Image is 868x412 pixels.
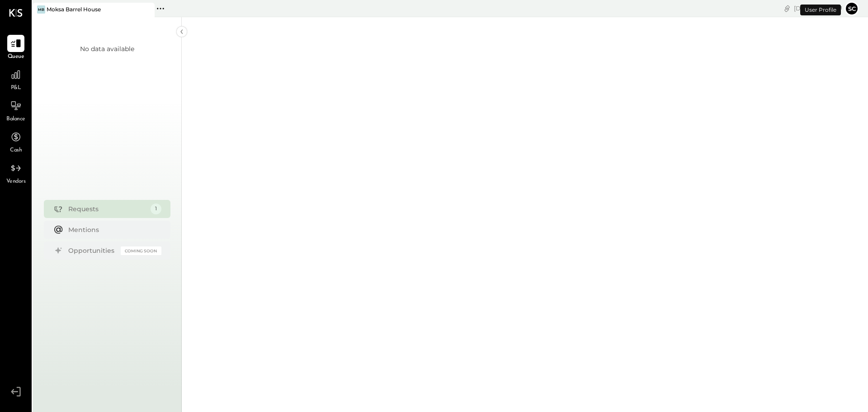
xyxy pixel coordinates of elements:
[844,1,859,16] button: sc
[37,5,45,14] div: MB
[8,53,24,61] span: Queue
[783,4,792,13] div: copy link
[800,5,841,15] div: User Profile
[80,44,134,53] div: No data available
[6,115,25,123] span: Balance
[47,5,101,13] div: Moksa Barrel House
[10,147,22,155] span: Cash
[121,246,161,255] div: Coming Soon
[0,160,31,186] a: Vendors
[0,35,31,61] a: Queue
[151,204,161,214] div: 1
[68,204,146,213] div: Requests
[6,178,26,186] span: Vendors
[0,66,31,92] a: P&L
[0,128,31,155] a: Cash
[0,97,31,123] a: Balance
[794,4,842,13] div: [DATE]
[11,84,21,92] span: P&L
[68,225,157,234] div: Mentions
[68,246,116,255] div: Opportunities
